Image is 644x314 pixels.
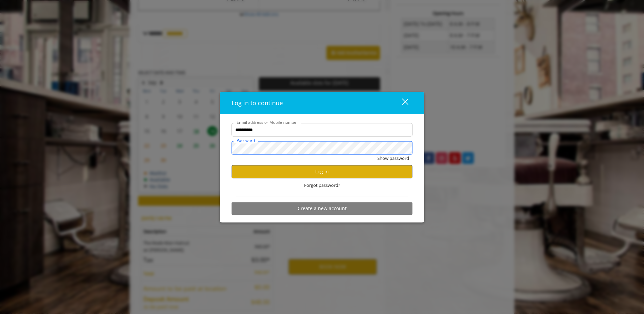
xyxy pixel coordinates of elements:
button: Show password [377,155,409,162]
label: Email address or Mobile number [233,119,301,125]
span: Log in to continue [232,99,283,107]
input: Password [232,141,412,155]
span: Forgot password? [304,182,340,189]
label: Password [233,137,258,144]
div: close dialog [394,98,408,108]
button: Log in [232,165,412,178]
button: close dialog [390,96,412,110]
input: Email address or Mobile number [232,123,412,137]
button: Create a new account [232,202,412,215]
